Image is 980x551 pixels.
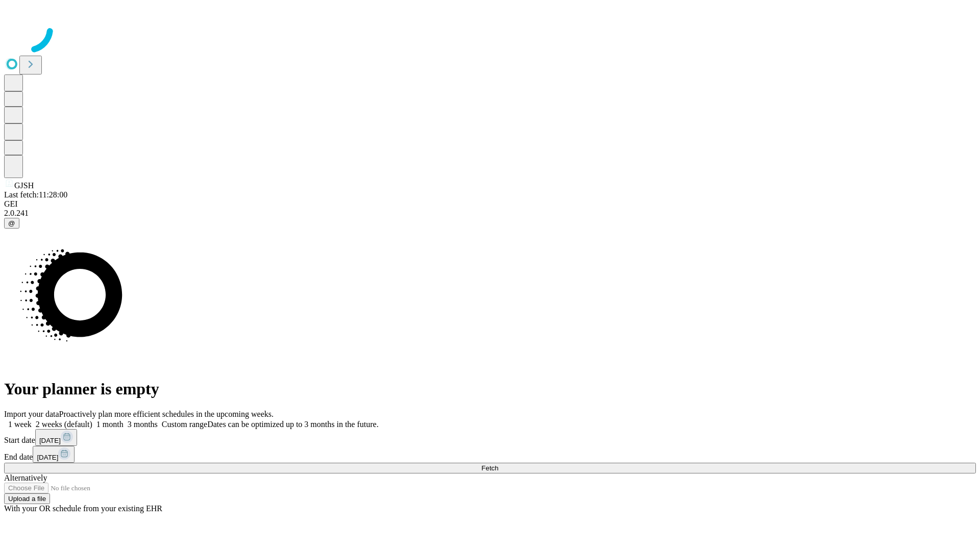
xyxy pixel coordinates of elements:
[8,420,32,429] span: 1 week
[4,199,976,209] div: GEI
[162,420,207,429] span: Custom range
[481,464,498,472] span: Fetch
[14,181,34,190] span: GJSH
[36,420,92,429] span: 2 weeks (default)
[4,473,47,482] span: Alternatively
[4,410,59,418] span: Import your data
[4,209,976,218] div: 2.0.241
[4,218,19,229] button: @
[4,493,50,504] button: Upload a file
[4,446,976,463] div: End date
[4,429,976,446] div: Start date
[207,420,378,429] span: Dates can be optimized up to 3 months in the future.
[37,454,58,461] span: [DATE]
[39,437,61,444] span: [DATE]
[4,380,976,398] h1: Your planner is empty
[4,504,162,513] span: With your OR schedule from your existing EHR
[128,420,158,429] span: 3 months
[8,219,15,227] span: @
[4,463,976,473] button: Fetch
[4,190,67,199] span: Last fetch: 11:28:00
[33,446,75,463] button: [DATE]
[59,410,274,418] span: Proactively plan more efficient schedules in the upcoming weeks.
[96,420,124,429] span: 1 month
[35,429,77,446] button: [DATE]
